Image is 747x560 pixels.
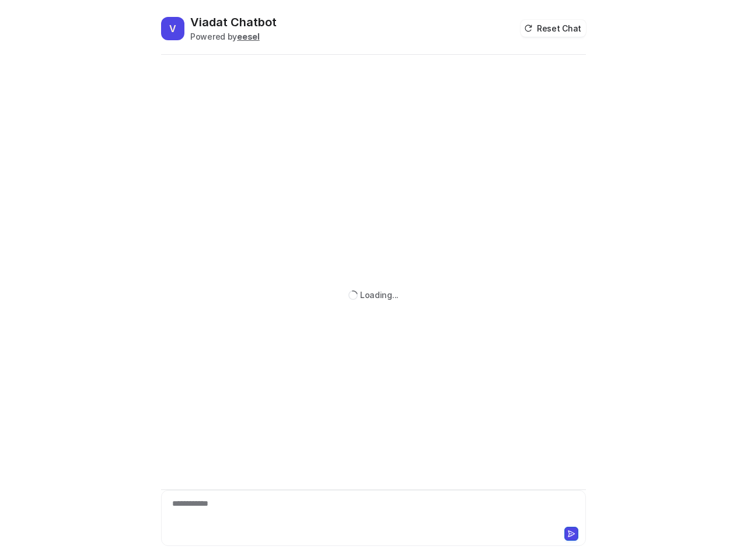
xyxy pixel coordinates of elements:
div: Loading... [360,289,399,301]
b: eesel [237,32,260,41]
div: Powered by [190,30,277,43]
span: V [161,17,184,40]
h2: Viadat Chatbot [190,14,277,30]
button: Reset Chat [521,20,586,37]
